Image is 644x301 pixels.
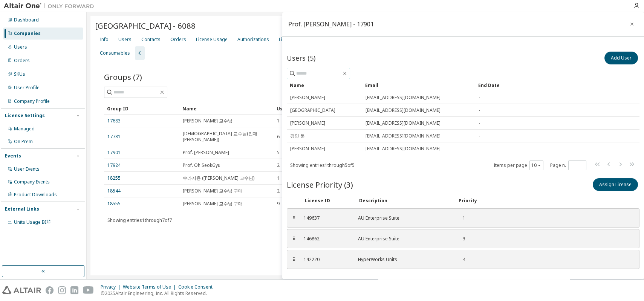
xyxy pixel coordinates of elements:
span: Showing entries 1 through 5 of 5 [290,162,355,168]
a: 17781 [107,134,121,140]
span: [EMAIL_ADDRESS][DOMAIN_NAME] [366,120,441,126]
a: 18255 [107,175,121,181]
span: [EMAIL_ADDRESS][DOMAIN_NAME] [366,95,441,101]
div: Name [290,79,359,91]
span: [EMAIL_ADDRESS][DOMAIN_NAME] [366,107,441,113]
div: Priority [459,198,477,204]
div: Company Events [14,179,50,185]
div: External Links [5,206,39,212]
span: [PERSON_NAME] 교수님 구매 [183,201,243,207]
span: 9 [277,201,280,207]
img: instagram.svg [58,286,66,294]
div: License Settings [5,113,45,119]
span: 1 [277,118,280,124]
div: 3 [457,236,465,242]
div: Cookie Consent [178,284,217,290]
div: Company Profile [14,98,50,104]
div: ⠿ [292,236,296,242]
span: [GEOGRAPHIC_DATA] [290,107,335,113]
a: 17901 [107,150,121,156]
span: Units Usage BI [14,219,51,225]
span: Users (5) [287,53,315,63]
button: Add User [604,52,638,64]
div: Authorizations [237,37,269,43]
span: [PERSON_NAME] [290,146,325,152]
div: License ID [305,198,350,204]
div: License Priority [279,37,312,43]
span: [PERSON_NAME] 교수님 구매 [183,188,243,194]
span: 수라지용 ([PERSON_NAME] 교수님) [183,175,254,181]
div: Managed [14,126,35,132]
div: Users [277,102,606,115]
img: altair_logo.svg [2,286,41,294]
div: 149637 [304,215,349,221]
div: SKUs [14,71,25,77]
button: Assign License [593,178,638,191]
img: facebook.svg [46,286,54,294]
img: youtube.svg [83,286,94,294]
span: - [479,133,480,139]
span: Groups (7) [104,72,142,82]
div: Name [182,102,271,115]
div: Users [118,37,132,43]
div: AU Enterprise Suite [358,236,448,242]
span: - [479,95,480,101]
div: User Profile [14,85,40,91]
div: License Usage [196,37,228,43]
div: Dashboard [14,17,39,23]
a: 17924 [107,162,121,168]
div: Users [14,44,27,50]
div: Companies [14,31,41,37]
span: [GEOGRAPHIC_DATA] - 6088 [95,20,196,31]
a: 18555 [107,201,121,207]
img: linkedin.svg [70,286,78,294]
a: 17683 [107,118,121,124]
p: © 2025 Altair Engineering, Inc. All Rights Reserved. [101,290,217,296]
div: Privacy [101,284,123,290]
span: 2 [277,188,280,194]
span: License Priority (3) [287,179,353,190]
div: 146862 [304,236,349,242]
span: 경민 문 [290,133,305,139]
div: Contacts [141,37,161,43]
span: [PERSON_NAME] 교수님 [183,118,233,124]
div: Website Terms of Use [123,284,178,290]
span: [EMAIL_ADDRESS][DOMAIN_NAME] [366,133,441,139]
div: ⠿ [292,215,296,221]
span: Items per page [494,160,543,170]
button: 10 [531,162,542,168]
span: 2 [277,162,280,168]
div: End Date [478,79,611,91]
img: Altair One [4,2,98,10]
div: Description [359,198,450,204]
div: Product Downloads [14,192,57,198]
div: 4 [457,257,465,263]
span: Prof. [PERSON_NAME] [183,150,229,156]
div: Email [365,79,472,91]
span: 5 [277,150,280,156]
div: Prof. [PERSON_NAME] - 17901 [288,21,374,27]
div: Orders [14,58,30,64]
span: 1 [277,175,280,181]
span: - [479,146,480,152]
div: Orders [170,37,186,43]
span: 6 [277,134,280,140]
div: 142220 [304,257,349,263]
div: AU Enterprise Suite [358,215,448,221]
span: Showing entries 1 through 7 of 7 [107,217,172,223]
span: [DEMOGRAPHIC_DATA] 교수님(인재[PERSON_NAME]) [183,131,270,143]
span: Page n. [550,160,586,170]
span: - [479,120,480,126]
div: Group ID [107,102,176,115]
span: Prof. Oh SeokGyu [183,162,220,168]
div: Info [100,37,109,43]
div: Consumables [100,50,130,56]
span: [PERSON_NAME] [290,120,325,126]
div: ⠿ [292,257,296,263]
span: - [479,107,480,113]
div: HyperWorks Units [358,257,448,263]
span: [EMAIL_ADDRESS][DOMAIN_NAME] [366,146,441,152]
